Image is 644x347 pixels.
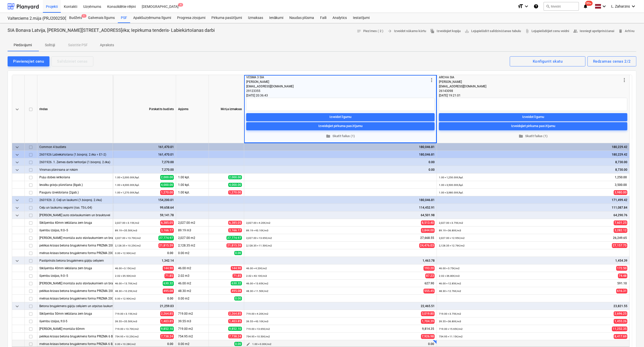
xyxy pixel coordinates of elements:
[44,42,56,48] p: Solītāji
[160,334,174,339] span: 7,738.24
[246,320,268,323] small: 39.55 × 43.10€ / m3
[39,333,111,340] div: pelēkas krāsas betona bruģakmens forma PRIZMA 6 B/F 200x100x60mm
[14,159,20,165] span: keyboard_arrow_down
[616,27,636,35] button: Arhīvu
[618,274,627,278] span: 74.48
[176,189,209,196] div: 1.00 kpl.
[160,183,174,187] span: 4,000.00
[357,29,361,33] span: notes
[439,113,627,121] button: Izveidot līgumu
[463,27,523,35] a: Lejupielādēt salīdzināšanas tabulu
[439,143,627,151] div: 180,229.42
[174,13,208,23] div: Progresa ziņojumi
[421,228,435,233] span: 3,844.00
[39,204,111,211] div: Ceļu un laukumu segumi (ras. TS-L-04)
[39,219,111,226] div: Sīkšķemba 40mm ieklāšana zem bruģa
[430,29,435,33] span: file_copy
[317,13,329,23] div: Faili
[246,267,267,270] small: 46.00 × 4.20€ / m2
[246,85,294,88] span: [EMAIL_ADDRESS][DOMAIN_NAME]
[439,237,465,239] small: 2,027.00 × 12.95€ / m2
[439,302,627,310] div: 23,821.55
[115,221,139,224] small: 2,027.00 × 3.15€ / m2
[614,175,627,180] span: 1,250.00
[160,228,174,233] span: 3,166.17
[228,175,242,179] span: 2,000.00
[246,166,435,173] div: 0.00
[14,144,20,150] span: keyboard_arrow_down
[167,342,174,346] span: 0.00
[439,191,463,194] small: 1.00 × 3,980.00€ / kpl.
[14,167,20,173] span: keyboard_arrow_down
[66,13,85,23] a: Budžets1
[439,244,465,247] small: 2,128.35 × 12.76€ / m2
[115,158,174,166] div: 7,270.00
[329,114,351,120] div: Izveidot līgumu
[246,75,429,80] div: VĒSMA 3 SIA
[234,251,242,255] span: 0.00
[39,272,111,279] div: šķembu izsijas, fr.0--5
[228,228,242,232] span: 3,166.17
[160,327,174,331] span: 9,852.10
[115,297,136,300] small: 0.00 × 12.90€ / m2
[614,220,627,225] span: 7,601.25
[422,327,435,331] span: 9,814.35
[266,13,287,23] a: Ienākumi
[130,13,174,23] a: Apakšuzņēmuma līgumi
[246,113,435,121] button: Izveidot līgumu
[428,342,435,346] span: 0.00
[115,328,139,330] small: 719.00 × 13.70€ / m2
[245,13,266,23] a: Izmaksas
[246,229,268,232] small: 89.19 × 43.10€ / m3
[39,143,111,151] div: Common 4 budžets
[115,166,174,173] div: 7,270.00
[178,3,183,7] span: 4
[439,267,460,270] small: 46.00 × 3.75€ / m2
[231,289,242,293] span: 495.08
[115,252,136,255] small: 0.00 × 12.90€ / m2
[228,183,242,187] span: 4,000.00
[510,56,585,66] button: Konfigurēt skatu
[439,122,627,130] button: Izveidojiet pirkuma pasūtījumu
[439,275,460,277] small: 2.02 × 36.80€ / m3
[176,280,209,287] div: 46.00 m2
[14,205,20,211] span: keyboard_arrow_down
[439,176,463,179] small: 1.00 × 1,250.00€ / kpl.
[39,257,111,264] div: Pastiprināts betona bruģakmens gājēju celiņiem
[421,311,435,316] span: 3,019.80
[616,266,627,271] span: 172.50
[37,75,113,143] div: rindas
[234,296,242,301] span: 0.00
[14,152,20,158] span: keyboard_arrow_down
[387,28,426,34] span: Izveidot nākamo kārtu
[246,282,268,285] small: 46.00 × 13.65€ / m2
[39,234,111,241] div: Betona bruģakmeņa montāža auto stāvlaukumiem un brauktuvei 80mm
[614,183,627,187] span: 3,500.00
[115,275,136,277] small: 2.02 × 35.50€ / m3
[439,211,627,219] div: 64,290.76
[617,281,627,286] span: 591.10
[115,282,137,285] small: 46.00 × 13.70€ / m2
[465,29,469,33] span: save_alt
[439,229,461,232] small: 89.19 × 36.80€ / m3
[39,173,111,181] div: Puķu dobes ierīkošana
[525,28,569,34] span: Lejupielādējiet cenu veidni
[318,123,362,129] div: Izveidojiet pirkuma pasūtījumu
[160,190,174,195] span: 1,270.00
[39,189,111,196] div: Pauguru izveidošana (2gab.)
[228,190,242,194] span: 1,270.00
[85,13,118,23] a: Galvenais līgums
[39,302,111,310] div: Betona bruģakmens gājēju celiņiem un atpūtas laukumiem
[39,317,111,325] div: šķembu izsijas, fr.0-5
[66,13,85,23] div: Budžets
[39,211,111,219] div: Betona bruģakmens auto stāvlaukumiem un brauktuvei
[14,258,20,264] span: keyboard_arrow_down
[176,310,209,317] div: 719.00 m2
[612,236,627,240] span: 26,249.65
[573,29,578,33] span: people_alt
[246,93,435,98] div: [DATE] 20:36:43
[441,133,625,139] span: Skatīt failus (1)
